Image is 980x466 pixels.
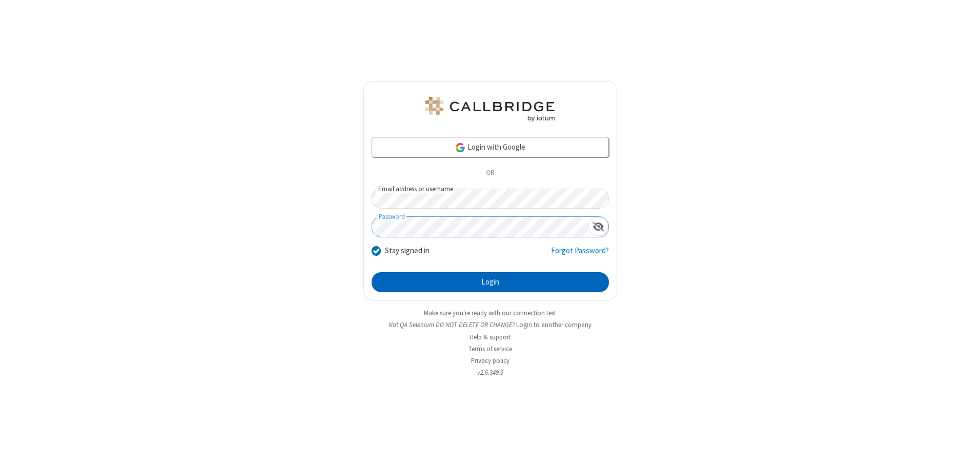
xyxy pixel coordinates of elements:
button: Login to another company [516,320,591,330]
li: Not QA Selenium DO NOT DELETE OR CHANGE? [363,320,617,330]
a: Privacy policy [471,356,509,365]
button: Login [372,272,609,293]
a: Login with Google [372,137,609,157]
div: Show password [588,217,608,236]
a: Forgot Password? [551,245,609,265]
input: Email address or username [372,189,609,209]
span: OR [482,166,498,180]
label: Stay signed in [385,245,430,257]
a: Make sure you're ready with our connection test [424,309,556,317]
a: Help & support [469,333,511,341]
a: Terms of service [468,345,512,353]
li: v2.6.349.6 [363,368,617,377]
img: QA Selenium DO NOT DELETE OR CHANGE [423,97,557,121]
input: Password [372,217,588,237]
img: google-icon.png [455,142,466,153]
